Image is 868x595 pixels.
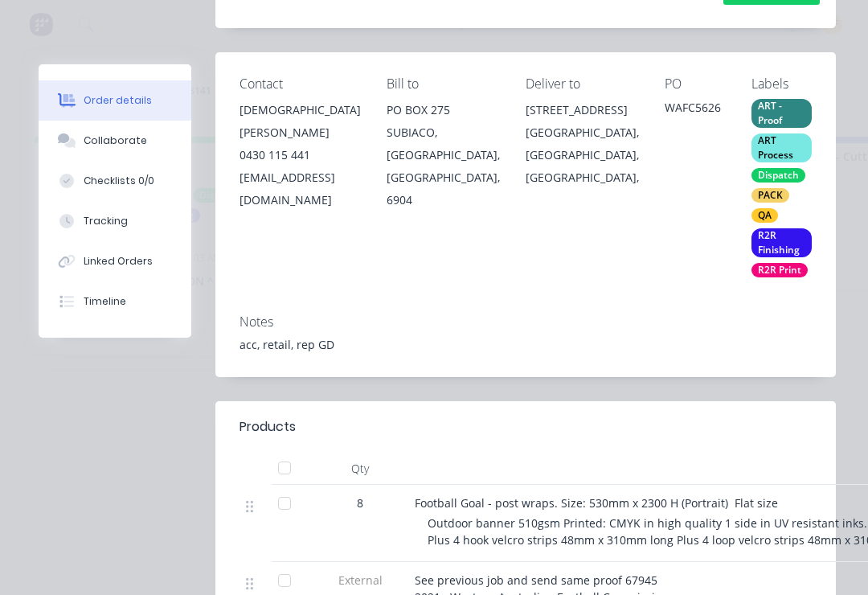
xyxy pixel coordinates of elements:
div: Tracking [84,214,128,228]
div: Checklists 0/0 [84,174,154,188]
span: External [318,572,402,589]
span: 8 [357,494,363,511]
div: [DEMOGRAPHIC_DATA][PERSON_NAME]0430 115 441[EMAIL_ADDRESS][DOMAIN_NAME] [240,99,361,211]
button: Order details [39,80,191,121]
div: PO [665,76,726,92]
div: WAFC5626 [665,99,726,121]
div: [GEOGRAPHIC_DATA], [GEOGRAPHIC_DATA], [GEOGRAPHIC_DATA], [526,121,639,189]
button: Tracking [39,201,191,241]
button: Collaborate [39,121,191,161]
div: QA [751,208,778,223]
div: Labels [751,76,813,92]
div: ART Process [751,133,813,162]
div: [EMAIL_ADDRESS][DOMAIN_NAME] [240,166,361,211]
div: Contact [240,76,361,92]
div: Order details [84,93,152,108]
div: R2R Finishing [751,228,813,257]
div: Notes [240,314,812,330]
div: Timeline [84,294,126,309]
div: 0430 115 441 [240,144,361,166]
div: [STREET_ADDRESS][GEOGRAPHIC_DATA], [GEOGRAPHIC_DATA], [GEOGRAPHIC_DATA], [526,99,639,189]
div: Linked Orders [84,254,153,269]
div: PACK [751,188,789,203]
button: Checklists 0/0 [39,161,191,201]
div: R2R Print [751,263,808,277]
div: Products [240,417,296,437]
div: Collaborate [84,133,147,148]
div: PO BOX 275 [387,99,500,121]
div: Qty [312,453,408,485]
div: acc, retail, rep GD [240,336,812,353]
button: Timeline [39,281,191,322]
div: Dispatch [751,168,805,183]
div: ART - Proof [751,99,813,128]
button: Linked Orders [39,241,191,281]
span: Football Goal - post wraps. Size: 530mm x 2300 H (Portrait) Flat size [415,495,778,511]
div: Bill to [387,76,500,92]
div: [STREET_ADDRESS] [526,99,639,121]
div: PO BOX 275SUBIACO, [GEOGRAPHIC_DATA], [GEOGRAPHIC_DATA], 6904 [387,99,500,211]
div: Deliver to [526,76,639,92]
div: SUBIACO, [GEOGRAPHIC_DATA], [GEOGRAPHIC_DATA], 6904 [387,121,500,211]
div: [DEMOGRAPHIC_DATA][PERSON_NAME] [240,99,361,144]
